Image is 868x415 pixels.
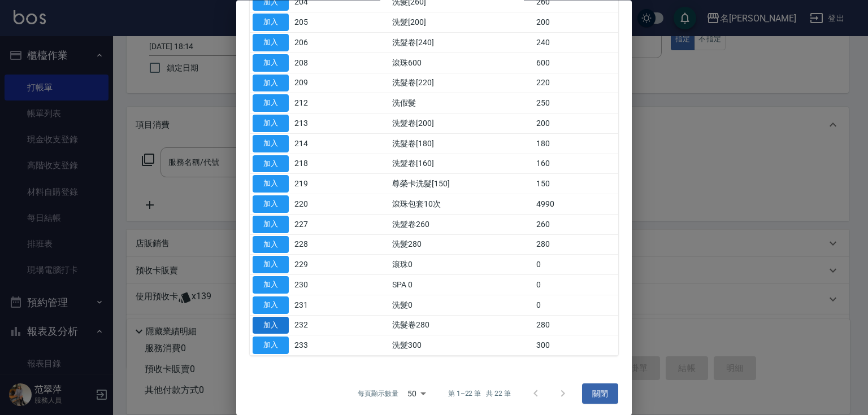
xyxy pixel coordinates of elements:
td: 260 [533,215,618,235]
td: 212 [292,93,341,113]
td: 洗假髮 [389,93,533,113]
button: 加入 [253,155,289,173]
td: 300 [533,335,618,356]
td: 250 [533,93,618,113]
td: 洗髮卷260 [389,215,533,235]
td: 233 [292,335,341,356]
button: 加入 [253,75,289,92]
td: 200 [533,113,618,134]
td: 209 [292,73,341,94]
td: 洗髮[200] [389,12,533,33]
td: 180 [533,134,618,154]
div: 50 [403,379,430,409]
td: 200 [533,12,618,33]
td: 0 [533,275,618,295]
td: 220 [533,73,618,94]
td: 洗髮卷280 [389,316,533,336]
td: 洗髮0 [389,295,533,316]
td: 230 [292,275,341,295]
button: 加入 [253,54,289,72]
p: 第 1–22 筆 共 22 筆 [448,389,511,399]
td: 208 [292,53,341,73]
button: 加入 [253,95,289,112]
td: 洗髮卷[240] [389,33,533,53]
td: 滾珠包套10次 [389,194,533,215]
td: 206 [292,33,341,53]
button: 加入 [253,317,289,334]
button: 加入 [253,337,289,355]
td: 滾珠600 [389,53,533,73]
td: 231 [292,295,341,316]
td: 229 [292,255,341,275]
td: 洗髮卷[220] [389,73,533,94]
td: 洗髮300 [389,335,533,356]
td: 滾珠0 [389,255,533,275]
td: SPA 0 [389,275,533,295]
button: 加入 [253,176,289,193]
button: 加入 [253,34,289,52]
td: 洗髮卷[180] [389,134,533,154]
td: 213 [292,113,341,134]
td: 0 [533,295,618,316]
button: 加入 [253,115,289,133]
td: 600 [533,53,618,73]
td: 218 [292,154,341,174]
td: 150 [533,174,618,194]
button: 加入 [253,236,289,254]
td: 洗髮卷[200] [389,113,533,134]
button: 加入 [253,196,289,213]
td: 洗髮280 [389,235,533,255]
button: 加入 [253,296,289,314]
button: 關閉 [582,383,618,404]
button: 加入 [253,277,289,294]
td: 219 [292,174,341,194]
td: 240 [533,33,618,53]
td: 205 [292,12,341,33]
button: 加入 [253,216,289,233]
td: 227 [292,215,341,235]
td: 280 [533,235,618,255]
button: 加入 [253,256,289,274]
td: 228 [292,235,341,255]
button: 加入 [253,135,289,152]
td: 160 [533,154,618,174]
td: 0 [533,255,618,275]
td: 280 [533,316,618,336]
p: 每頁顯示數量 [358,389,398,399]
td: 尊榮卡洗髮[150] [389,174,533,194]
td: 232 [292,316,341,336]
td: 214 [292,134,341,154]
button: 加入 [253,14,289,32]
td: 4990 [533,194,618,215]
td: 洗髮卷[160] [389,154,533,174]
td: 220 [292,194,341,215]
